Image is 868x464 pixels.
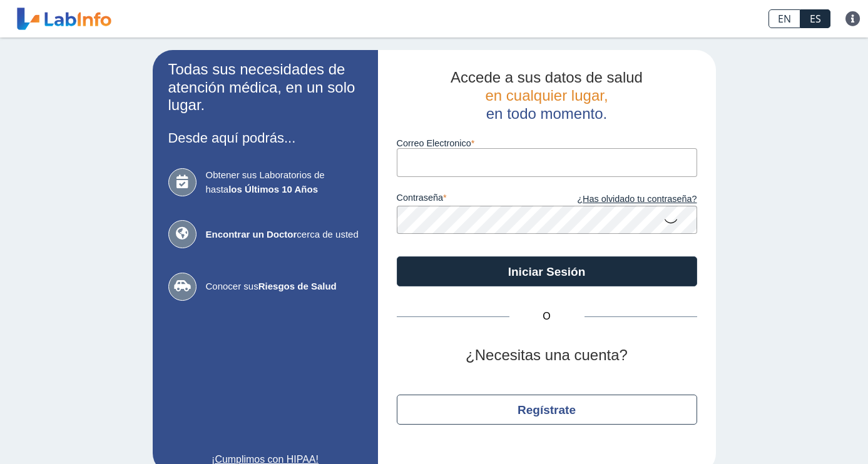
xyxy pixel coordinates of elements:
span: Conocer sus [206,280,362,294]
span: Accede a sus datos de salud [451,69,643,86]
span: cerca de usted [206,228,362,242]
label: Correo Electronico [397,138,697,148]
b: Encontrar un Doctor [206,229,297,240]
b: Riesgos de Salud [258,281,337,291]
span: O [509,309,585,324]
a: EN [768,9,800,28]
span: en todo momento. [486,105,607,122]
h2: ¿Necesitas una cuenta? [397,346,697,365]
iframe: Help widget launcher [757,415,854,450]
h3: Desde aquí podrás... [168,130,362,146]
span: en cualquier lugar, [485,87,608,104]
h2: Todas sus necesidades de atención médica, en un solo lugar. [168,61,362,114]
button: Iniciar Sesión [397,256,697,286]
span: Obtener sus Laboratorios de hasta [206,168,362,196]
button: Regístrate [397,395,697,425]
a: ES [800,9,830,28]
a: ¿Has olvidado tu contraseña? [547,193,697,206]
b: los Últimos 10 Años [228,184,318,194]
label: contraseña [397,193,547,206]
